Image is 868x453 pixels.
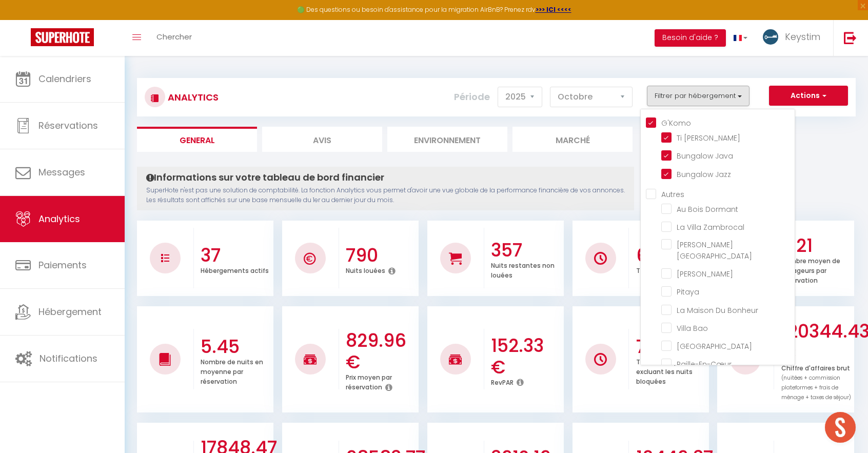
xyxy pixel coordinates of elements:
p: Nuits restantes non louées [491,259,555,280]
li: General [137,127,257,152]
img: Super Booking [31,28,94,46]
span: Villa Bao [677,323,708,333]
span: [GEOGRAPHIC_DATA] [677,341,752,351]
span: Au Bois Dormant [677,204,738,214]
p: Taux d'occupation [636,264,695,275]
div: Ouvrir le chat [825,412,856,443]
span: [PERSON_NAME][GEOGRAPHIC_DATA] [677,240,752,261]
span: Calendriers [38,72,91,85]
h3: 5.45 [201,336,271,358]
img: NO IMAGE [161,254,169,262]
h3: Analytics [165,86,219,109]
p: Hébergements actifs [201,264,269,275]
p: Nombre moyen de voyageurs par réservation [781,254,840,285]
p: Chiffre d'affaires brut [781,362,851,402]
p: Prix moyen par réservation [346,371,392,391]
h3: 829.96 € [346,330,416,373]
h3: 37 [201,245,271,266]
span: Réservations [38,119,98,132]
li: Avis [262,127,382,152]
label: Période [454,86,490,108]
img: NO IMAGE [594,353,607,366]
span: La Maison Du Bonheur [677,305,758,316]
h3: 152.33 € [491,335,561,378]
h3: 120344.43 € [781,321,852,364]
button: Actions [769,86,848,106]
img: ... [763,29,778,45]
li: Marché [512,127,633,152]
p: SuperHote n'est pas une solution de comptabilité. La fonction Analytics vous permet d'avoir une v... [146,186,625,205]
span: Bungalow Jazz [677,169,731,180]
span: Paiements [38,259,87,271]
p: Nombre de nuits en moyenne par réservation [201,356,263,386]
p: Nuits louées [346,264,385,275]
h3: 357 [491,240,561,261]
img: logout [844,31,857,44]
span: (nuitées + commission plateformes + frais de ménage + taxes de séjour) [781,374,851,401]
a: ... Keystim [755,20,833,56]
h3: 790 [346,245,416,266]
p: RevPAR [491,376,514,387]
li: Environnement [387,127,507,152]
span: Notifications [40,352,97,365]
a: >>> ICI <<<< [536,5,571,14]
button: Filtrer par hébergement [647,86,749,106]
button: Besoin d'aide ? [655,29,726,47]
span: Analytics [38,212,80,225]
h3: 3.21 [781,235,852,257]
h4: Informations sur votre tableau de bord financier [146,172,625,183]
span: Chercher [156,31,192,42]
h3: 76.33 % [636,336,706,358]
a: Chercher [149,20,200,56]
span: Messages [38,166,85,179]
span: Hébergement [38,305,102,318]
span: Keystim [785,30,820,43]
p: Taux d'occupation en excluant les nuits bloquées [636,356,705,386]
h3: 68.88 % [636,245,706,266]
